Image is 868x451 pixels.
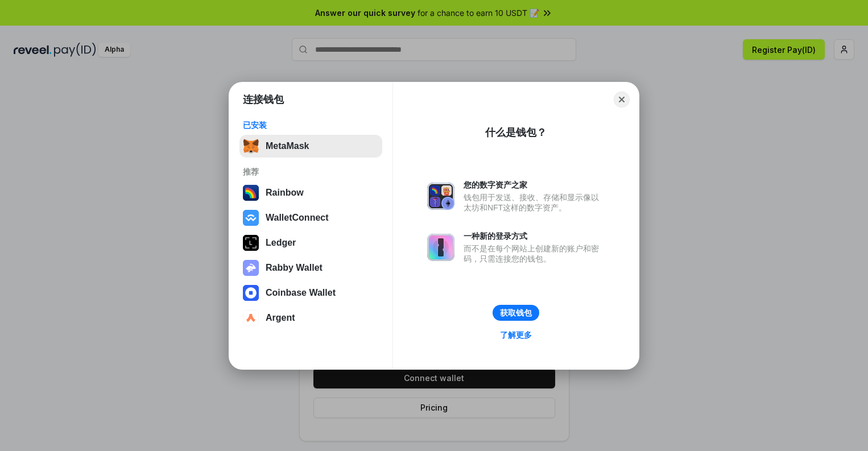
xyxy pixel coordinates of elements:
div: Rainbow [266,188,304,198]
button: Argent [239,307,382,329]
img: svg+xml,%3Csvg%20fill%3D%22none%22%20height%3D%2233%22%20viewBox%3D%220%200%2035%2033%22%20width%... [243,138,259,154]
div: Coinbase Wallet [266,288,336,298]
a: 了解更多 [493,328,539,342]
img: svg+xml,%3Csvg%20xmlns%3D%22http%3A%2F%2Fwww.w3.org%2F2000%2Fsvg%22%20fill%3D%22none%22%20viewBox... [243,260,259,276]
h1: 连接钱包 [243,93,284,106]
button: WalletConnect [239,206,382,229]
div: 获取钱包 [500,308,532,318]
div: 已安装 [243,120,379,130]
div: 您的数字资产之家 [464,180,605,190]
img: svg+xml,%3Csvg%20width%3D%22120%22%20height%3D%22120%22%20viewBox%3D%220%200%20120%20120%22%20fil... [243,185,259,201]
div: 什么是钱包？ [485,126,547,139]
div: 钱包用于发送、接收、存储和显示像以太坊和NFT这样的数字资产。 [464,192,605,213]
img: svg+xml,%3Csvg%20width%3D%2228%22%20height%3D%2228%22%20viewBox%3D%220%200%2028%2028%22%20fill%3D... [243,210,259,226]
button: MetaMask [239,135,382,158]
button: 获取钱包 [493,305,539,321]
div: MetaMask [266,141,309,151]
button: Rainbow [239,181,382,204]
img: svg+xml,%3Csvg%20xmlns%3D%22http%3A%2F%2Fwww.w3.org%2F2000%2Fsvg%22%20fill%3D%22none%22%20viewBox... [427,234,454,261]
div: WalletConnect [266,213,329,223]
button: Ledger [239,231,382,254]
div: 一种新的登录方式 [464,231,605,241]
button: Coinbase Wallet [239,282,382,304]
div: 推荐 [243,167,379,177]
div: Argent [266,313,295,323]
div: 而不是在每个网站上创建新的账户和密码，只需连接您的钱包。 [464,243,605,264]
img: svg+xml,%3Csvg%20xmlns%3D%22http%3A%2F%2Fwww.w3.org%2F2000%2Fsvg%22%20fill%3D%22none%22%20viewBox... [427,183,454,210]
button: Rabby Wallet [239,256,382,279]
button: Close [614,92,630,107]
div: Ledger [266,238,296,248]
div: 了解更多 [500,330,532,340]
div: Rabby Wallet [266,263,323,273]
img: svg+xml,%3Csvg%20xmlns%3D%22http%3A%2F%2Fwww.w3.org%2F2000%2Fsvg%22%20width%3D%2228%22%20height%3... [243,235,259,251]
img: svg+xml,%3Csvg%20width%3D%2228%22%20height%3D%2228%22%20viewBox%3D%220%200%2028%2028%22%20fill%3D... [243,310,259,326]
img: svg+xml,%3Csvg%20width%3D%2228%22%20height%3D%2228%22%20viewBox%3D%220%200%2028%2028%22%20fill%3D... [243,285,259,301]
